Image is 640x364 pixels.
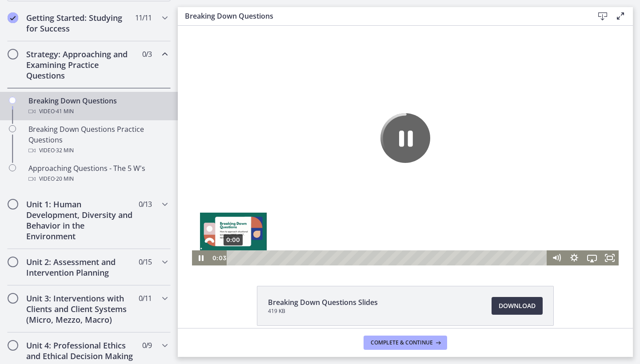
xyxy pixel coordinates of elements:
button: Mute [370,225,388,240]
div: Video [28,174,167,184]
h2: Unit 4: Professional Ethics and Ethical Decision Making [26,340,135,361]
h2: Getting Started: Studying for Success [26,12,135,34]
span: 0 / 11 [139,293,152,304]
button: Pause [14,225,32,240]
button: Fullscreen [423,225,441,240]
iframe: Video Lesson [178,26,633,265]
div: Breaking Down Questions Practice Questions [28,124,167,156]
button: Airplay [405,225,423,240]
a: Download [492,297,543,315]
span: Breaking Down Questions Slides [268,297,378,308]
h2: Unit 1: Human Development, Diversity and Behavior in the Environment [26,199,135,241]
span: 419 KB [268,308,378,315]
span: 11 / 11 [135,12,152,23]
span: 0 / 15 [139,257,152,267]
button: Complete & continue [364,336,447,350]
span: Complete & continue [371,339,433,346]
button: Show settings menu [388,225,405,240]
span: 0 / 13 [139,199,152,210]
h2: Unit 3: Interventions with Clients and Client Systems (Micro, Mezzo, Macro) [26,293,135,325]
span: · 20 min [55,174,74,184]
span: Download [499,301,536,311]
h2: Unit 2: Assessment and Intervention Planning [26,257,135,278]
div: Video [28,145,167,156]
span: 0 / 3 [142,49,152,59]
i: Completed [8,12,18,23]
span: · 32 min [55,145,74,156]
button: Pause [203,87,252,137]
span: · 41 min [55,106,74,117]
div: Breaking Down Questions [28,95,167,117]
div: Approaching Questions - The 5 W's [28,163,167,184]
div: Video [28,106,167,117]
span: 0 / 9 [142,340,152,351]
h3: Breaking Down Questions [185,11,580,21]
h2: Strategy: Approaching and Examining Practice Questions [26,49,135,81]
div: Playbar [56,225,365,240]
